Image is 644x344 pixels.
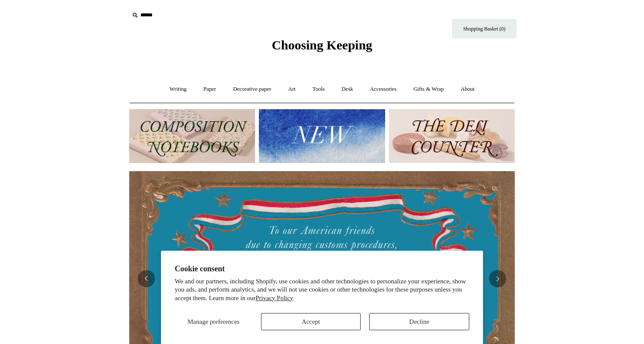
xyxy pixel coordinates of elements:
span: Manage preferences [188,318,240,325]
a: Tools [305,78,333,101]
a: Gifts & Wrap [406,78,452,101]
a: Accessories [362,78,404,101]
button: Accept [261,313,361,330]
a: Choosing Keeping [272,45,372,51]
h2: Cookie consent [175,264,469,273]
img: 202302 Composition ledgers.jpg__PID:69722ee6-fa44-49dd-a067-31375e5d54ec [129,109,255,163]
a: Paper [196,78,224,101]
a: Desk [334,78,361,101]
a: Art [280,78,303,101]
img: The Deli Counter [389,109,515,163]
a: Decorative paper [225,78,279,101]
img: New.jpg__PID:f73bdf93-380a-4a35-bcfe-7823039498e1 [259,109,385,163]
p: We and our partners, including Shopify, use cookies and other technologies to personalize your ex... [175,277,469,303]
a: Writing [162,78,194,101]
a: About [453,78,483,101]
a: Shopping Basket (0) [452,19,516,38]
a: Privacy Policy [255,295,293,301]
button: Previous [138,270,155,287]
span: Choosing Keeping [272,38,372,52]
button: Next [489,270,506,287]
button: Decline [369,313,469,330]
button: Manage preferences [175,313,252,330]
